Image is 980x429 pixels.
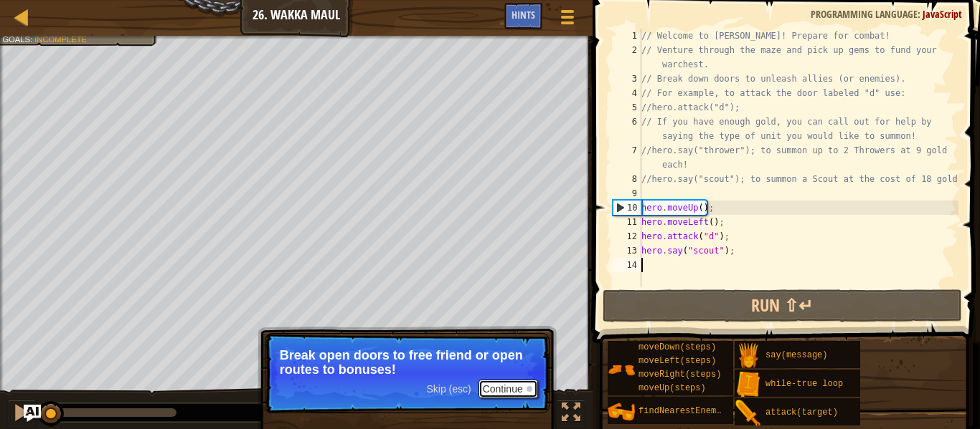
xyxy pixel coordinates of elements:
span: : [918,7,923,21]
div: 7 [613,143,641,172]
span: findNearestEnemy() [639,406,732,416]
img: portrait.png [608,356,635,383]
div: 9 [613,186,641,201]
button: Continue [479,380,538,398]
button: Ask AI [24,405,41,422]
span: attack(target) [765,408,838,418]
button: Ctrl + P: Pause [7,400,36,429]
div: 5 [613,100,641,115]
div: 13 [613,244,641,258]
span: moveLeft(steps) [639,356,716,366]
img: portrait.png [735,400,762,427]
p: Break open doors to free friend or open routes to bonuses! [280,348,534,377]
span: JavaScript [923,7,962,21]
span: moveUp(steps) [639,383,706,393]
div: 4 [613,86,641,100]
img: portrait.png [608,398,635,425]
span: moveRight(steps) [639,370,721,380]
div: 8 [613,172,641,186]
div: 1 [613,29,641,43]
div: 11 [613,215,641,229]
div: 3 [613,72,641,86]
span: while-true loop [765,379,843,389]
img: portrait.png [735,371,762,398]
span: Hints [512,8,535,21]
div: 12 [613,229,641,244]
span: moveDown(steps) [639,342,716,352]
button: Toggle fullscreen [557,400,585,429]
span: say(message) [765,350,827,360]
span: Skip (esc) [426,383,471,395]
div: 10 [613,201,641,215]
span: Programming language [811,7,918,21]
img: portrait.png [735,342,762,370]
div: 14 [613,258,641,272]
button: Run ⇧↵ [603,289,962,322]
div: 6 [613,115,641,143]
button: Show game menu [550,3,585,37]
div: 2 [613,43,641,72]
